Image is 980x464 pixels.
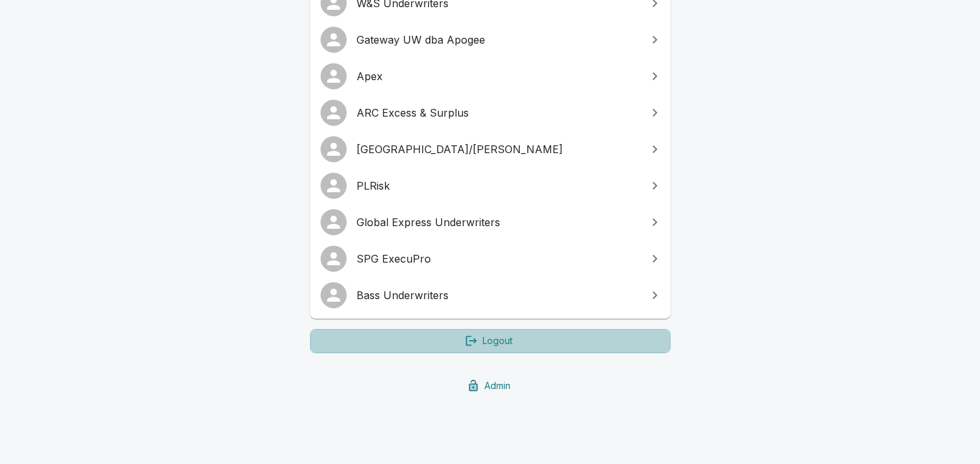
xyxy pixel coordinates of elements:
[310,374,671,398] a: Admin
[357,32,639,48] span: Gateway UW dba Apogee
[310,204,671,240] a: Global Express Underwriters
[310,329,671,353] a: Logout
[310,167,671,204] a: PLRisk
[310,131,671,167] a: [GEOGRAPHIC_DATA]/[PERSON_NAME]
[357,287,639,303] span: Bass Underwriters
[357,105,639,121] span: ARC Excess & Surplus
[357,178,639,194] span: PLRisk
[310,277,671,313] a: Bass Underwriters
[310,22,671,58] a: Gateway UW dba Apogee
[310,94,671,131] a: ARC Excess & Surplus
[357,141,639,157] span: [GEOGRAPHIC_DATA]/[PERSON_NAME]
[357,251,639,267] span: SPG ExecuPro
[310,240,671,277] a: SPG ExecuPro
[357,68,639,84] span: Apex
[357,214,639,230] span: Global Express Underwriters
[310,58,671,94] a: Apex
